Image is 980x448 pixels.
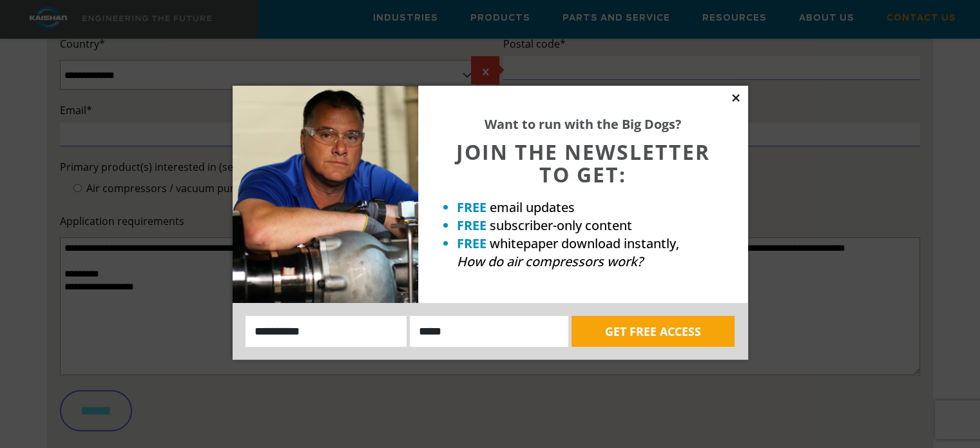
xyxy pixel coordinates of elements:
span: JOIN THE NEWSLETTER TO GET: [456,138,710,188]
input: Name: [245,316,407,347]
em: How do air compressors work? [457,253,643,270]
span: whitepaper download instantly, [490,235,679,252]
strong: Want to run with the Big Dogs? [485,115,682,133]
span: email updates [490,199,575,216]
strong: FREE [457,199,486,216]
span: subscriber-only content [490,217,632,234]
button: Close [730,92,742,104]
strong: FREE [457,217,486,234]
button: GET FREE ACCESS [572,316,735,347]
input: Email [410,316,568,347]
strong: FREE [457,235,486,252]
